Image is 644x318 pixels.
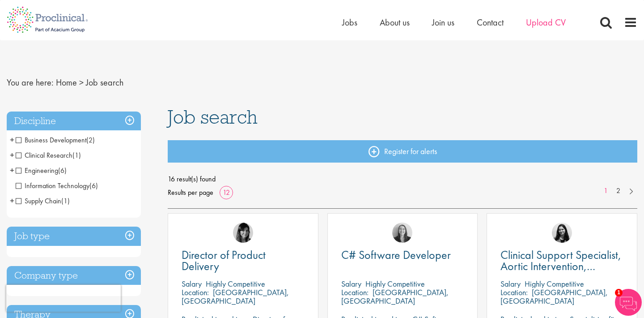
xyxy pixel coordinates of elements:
span: Clinical Research [16,150,72,160]
h3: Discipline [7,112,141,131]
span: (1) [72,150,81,160]
p: [GEOGRAPHIC_DATA], [GEOGRAPHIC_DATA] [182,287,289,306]
a: C# Software Developer [341,249,464,261]
h3: Job type [7,227,141,246]
span: Results per page [168,186,213,199]
span: Salary [182,279,202,289]
a: Jobs [342,17,357,28]
span: + [10,163,14,177]
span: Engineering [16,166,67,175]
a: Director of Product Delivery [182,249,305,272]
span: (1) [61,196,70,206]
span: > [79,77,84,88]
a: Register for alerts [168,140,637,163]
a: Upload CV [526,17,566,28]
a: 1 [599,186,612,196]
h3: Company type [7,266,141,285]
span: Location: [341,287,369,297]
span: Director of Product Delivery [182,247,266,274]
span: C# Software Developer [341,247,451,262]
span: Job search [86,77,123,88]
img: Mia Kellerman [392,223,412,243]
span: + [10,133,14,146]
span: Clinical Research [16,150,81,160]
img: Indre Stankeviciute [552,223,572,243]
span: (2) [86,135,95,145]
img: Tesnim Chagklil [233,223,253,243]
span: Location: [500,287,528,297]
a: breadcrumb link [56,77,77,88]
p: Highly Competitive [365,279,425,289]
img: Chatbot [615,289,642,316]
span: Clinical Support Specialist, Aortic Intervention, Vascular [500,247,621,285]
span: Information Technology [16,181,89,190]
span: (6) [58,166,67,175]
iframe: reCAPTCHA [6,285,121,312]
span: Business Development [16,135,86,145]
span: Business Development [16,135,95,145]
a: Clinical Support Specialist, Aortic Intervention, Vascular [500,249,623,272]
span: Supply Chain [16,196,61,206]
p: Highly Competitive [206,279,265,289]
p: Highly Competitive [525,279,584,289]
a: 12 [220,188,233,197]
span: + [10,148,14,162]
span: Engineering [16,166,58,175]
span: Salary [500,279,521,289]
span: Supply Chain [16,196,70,206]
a: Contact [477,17,504,28]
span: You are here: [7,77,54,88]
span: Job search [168,105,258,129]
span: Location: [182,287,209,297]
span: 16 result(s) found [168,172,637,186]
span: Salary [341,279,361,289]
a: Join us [432,17,454,28]
p: [GEOGRAPHIC_DATA], [GEOGRAPHIC_DATA] [500,287,608,306]
span: + [10,194,14,207]
p: [GEOGRAPHIC_DATA], [GEOGRAPHIC_DATA] [341,287,449,306]
span: (6) [89,181,98,190]
span: 1 [615,289,623,297]
a: 2 [612,186,625,196]
a: About us [380,17,410,28]
span: Information Technology [16,181,98,190]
